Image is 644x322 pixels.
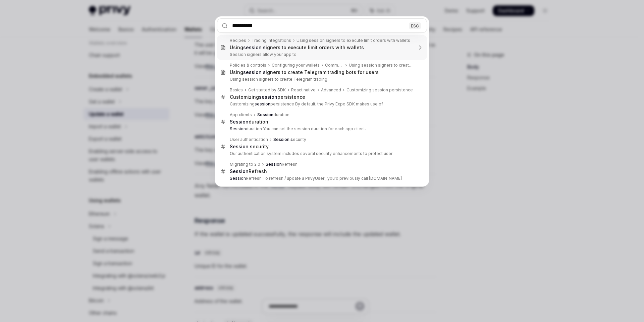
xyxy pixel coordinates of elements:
[230,126,413,132] p: duration You can set the session duration for each app client.
[259,94,277,100] b: session
[230,168,249,174] b: Session
[297,38,410,43] div: Using session signers to execute limit orders with wallets
[243,45,266,50] b: session s
[248,87,286,93] div: Get started by SDK
[230,137,268,142] div: User authentication
[230,119,268,125] div: duration
[230,119,249,125] b: Session
[230,87,243,93] div: Basics
[230,151,413,156] p: Our authentication system includes several security enhancements to protect user
[230,176,246,181] b: Session
[273,137,306,142] div: ecurity
[273,137,293,142] b: Session s
[230,176,413,181] p: Refresh To refresh / update a PrivyUser , you'd previously call [DOMAIN_NAME]
[230,112,252,117] div: App clients
[266,162,282,167] b: Session
[349,63,413,68] div: Using session signers to create Telegram trading bots for users
[230,69,379,75] div: Using igners to create Telegram trading bots for users
[230,144,253,149] b: Session s
[257,112,289,117] div: duration
[409,22,421,29] div: ESC
[230,101,413,107] p: Customizing persistence By default, the Privy Expo SDK makes use of
[230,45,364,51] div: Using igners to execute limit orders with wallets
[321,87,341,93] div: Advanced
[230,144,269,150] div: ecurity
[255,101,270,106] b: session
[266,162,298,167] div: Refresh
[230,77,413,82] p: Using session signers to create Telegram trading
[291,87,316,93] div: React native
[272,63,320,68] div: Configuring your wallets
[325,63,343,68] div: Common use cases
[252,38,291,43] div: Trading integrations
[230,162,260,167] div: Migrating to 2.0
[230,38,246,43] div: Recipes
[257,112,273,117] b: Session
[230,126,246,131] b: Session
[230,168,267,174] div: Refresh
[346,87,413,93] div: Customizing session persistence
[230,94,305,100] div: Customizing persistence
[230,52,413,57] p: Session signers allow your app to
[243,69,266,75] b: session s
[230,63,266,68] div: Policies & controls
